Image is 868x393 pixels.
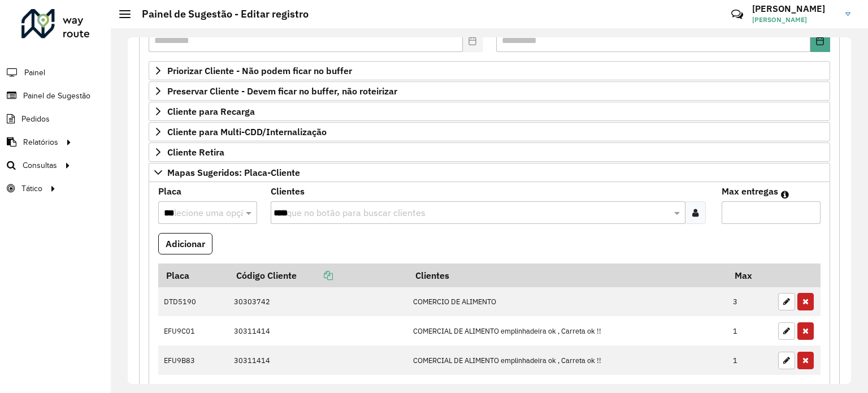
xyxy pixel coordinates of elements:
a: Cliente para Recarga [149,102,830,121]
td: COMERCIO DE ALIMENTO [407,287,727,317]
span: Cliente para Multi-CDD/Internalização [167,127,327,136]
td: COMERCIAL DE ALIMENTO emplinhadeira ok , Carreta ok !! [407,316,727,346]
button: Choose Date [810,29,830,52]
label: Max entregas [722,184,778,198]
span: Priorizar Cliente - Não podem ficar no buffer [167,66,352,75]
button: Adicionar [158,233,212,254]
td: COMERCIAL DE ALIMENTO emplinhadeira ok , Carreta ok !! [407,346,727,375]
a: Preservar Cliente - Devem ficar no buffer, não roteirizar [149,81,830,101]
th: Clientes [407,264,727,287]
td: DTD5190 [158,287,228,317]
span: Cliente Retira [167,148,224,157]
a: Mapas Sugeridos: Placa-Cliente [149,163,830,182]
span: Consultas [23,159,57,171]
span: Relatórios [23,136,58,148]
label: Clientes [271,184,305,198]
span: Mapas Sugeridos: Placa-Cliente [167,168,300,177]
td: 1 [727,316,772,346]
span: Cliente para Recarga [167,107,255,116]
span: Preservar Cliente - Devem ficar no buffer, não roteirizar [167,87,397,96]
span: Painel [24,67,45,79]
td: EFU9B83 [158,346,228,375]
h2: Painel de Sugestão - Editar registro [131,8,309,20]
td: 3 [727,287,772,317]
span: [PERSON_NAME] [752,15,837,25]
th: Código Cliente [228,264,407,287]
span: Painel de Sugestão [23,90,90,102]
td: EFU9C01 [158,316,228,346]
span: Pedidos [21,113,50,125]
td: 1 [727,346,772,375]
a: Cliente para Multi-CDD/Internalização [149,122,830,141]
label: Placa [158,184,181,198]
a: Priorizar Cliente - Não podem ficar no buffer [149,61,830,80]
span: Tático [21,183,42,195]
a: Cliente Retira [149,142,830,162]
th: Max [727,264,772,287]
h3: [PERSON_NAME] [752,3,837,14]
a: Copiar [297,270,333,281]
td: 30311414 [228,316,407,346]
a: Contato Rápido [725,2,749,27]
em: Máximo de clientes que serão colocados na mesma rota com os clientes informados [781,190,789,199]
td: 30303742 [228,287,407,317]
td: 30311414 [228,346,407,375]
th: Placa [158,264,228,287]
